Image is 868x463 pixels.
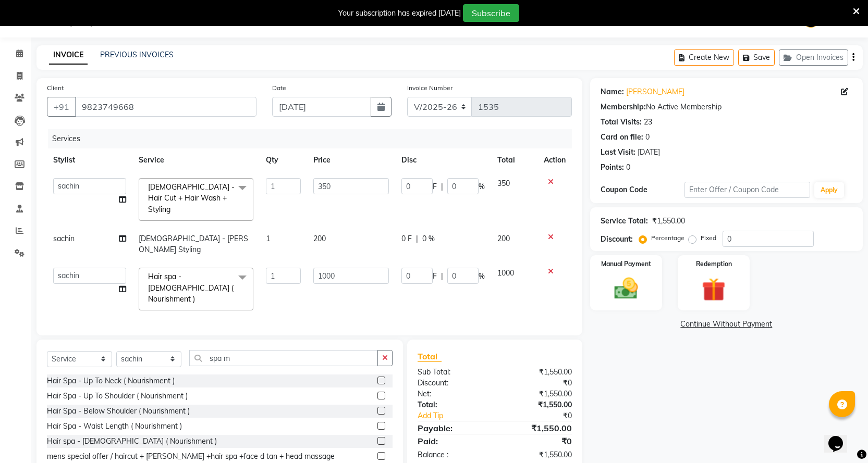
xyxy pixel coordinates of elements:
[170,205,175,214] a: x
[497,234,510,243] span: 200
[307,148,395,172] th: Price
[75,97,256,117] input: Search by Name/Mobile/Email/Code
[684,182,811,198] input: Enter Offer / Coupon Code
[674,49,734,66] button: Create New
[139,234,248,254] span: [DEMOGRAPHIC_DATA] - [PERSON_NAME] Styling
[47,421,182,432] div: Hair Spa - Waist Length ( Nourishment )
[49,46,88,65] a: INVOICE
[495,399,580,410] div: ₹1,550.00
[47,436,217,447] div: Hair spa - [DEMOGRAPHIC_DATA] ( Nourishment )
[601,216,648,227] div: Service Total:
[47,376,175,386] div: Hair Spa - Up To Neck ( Nourishment )
[272,83,286,93] label: Date
[410,422,495,434] div: Payable:
[395,148,491,172] th: Disc
[497,179,510,188] span: 350
[644,117,652,128] div: 23
[100,50,174,59] a: PREVIOUS INVOICES
[495,367,580,378] div: ₹1,550.00
[47,451,335,462] div: mens special offer / haircut + [PERSON_NAME] +hair spa +face d tan + head massage
[814,182,844,198] button: Apply
[495,435,580,447] div: ₹0
[694,275,733,304] img: _gift.svg
[401,233,412,244] span: 0 F
[47,148,132,172] th: Stylist
[509,410,580,421] div: ₹0
[416,233,418,244] span: |
[441,271,443,282] span: |
[495,449,580,460] div: ₹1,550.00
[48,129,580,148] div: Services
[601,259,651,269] label: Manual Payment
[195,294,200,304] a: x
[189,350,378,366] input: Search or Scan
[601,147,635,158] div: Last Visit:
[47,406,190,417] div: Hair Spa - Below Shoulder ( Nourishment )
[537,148,572,172] th: Action
[626,86,684,97] a: [PERSON_NAME]
[601,234,633,245] div: Discount:
[410,367,495,378] div: Sub Total:
[410,435,495,447] div: Paid:
[338,8,461,19] div: Your subscription has expired [DATE]
[601,86,624,97] div: Name:
[495,422,580,434] div: ₹1,550.00
[422,233,435,244] span: 0 %
[410,410,509,421] a: Add Tip
[495,378,580,389] div: ₹0
[601,102,852,112] div: No Active Membership
[652,216,685,227] div: ₹1,550.00
[418,351,442,362] span: Total
[410,399,495,410] div: Total:
[607,275,645,302] img: _cash.svg
[779,49,848,66] button: Open Invoices
[701,233,716,243] label: Fixed
[696,259,732,269] label: Redemption
[495,389,580,399] div: ₹1,550.00
[47,83,64,93] label: Client
[601,102,646,112] div: Membership:
[148,182,235,214] span: [DEMOGRAPHIC_DATA] - Hair Cut + Hair Wash + Styling
[824,421,858,453] iframe: chat widget
[638,147,660,158] div: [DATE]
[626,162,630,173] div: 0
[497,268,514,278] span: 1000
[463,4,519,22] button: Subscribe
[132,148,260,172] th: Service
[738,49,775,66] button: Save
[441,181,443,192] span: |
[410,389,495,399] div: Net:
[410,449,495,460] div: Balance :
[601,117,642,128] div: Total Visits:
[148,272,234,304] span: Hair spa - [DEMOGRAPHIC_DATA] ( Nourishment )
[47,391,188,402] div: Hair Spa - Up To Shoulder ( Nourishment )
[53,234,75,243] span: sachin
[410,378,495,389] div: Discount:
[601,162,624,173] div: Points:
[260,148,308,172] th: Qty
[601,132,643,143] div: Card on file:
[491,148,537,172] th: Total
[433,271,437,282] span: F
[592,319,861,330] a: Continue Without Payment
[479,271,485,282] span: %
[479,181,485,192] span: %
[601,184,684,195] div: Coupon Code
[313,234,326,243] span: 200
[47,97,76,117] button: +91
[407,83,453,93] label: Invoice Number
[266,234,270,243] span: 1
[433,181,437,192] span: F
[651,233,684,243] label: Percentage
[645,132,650,143] div: 0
